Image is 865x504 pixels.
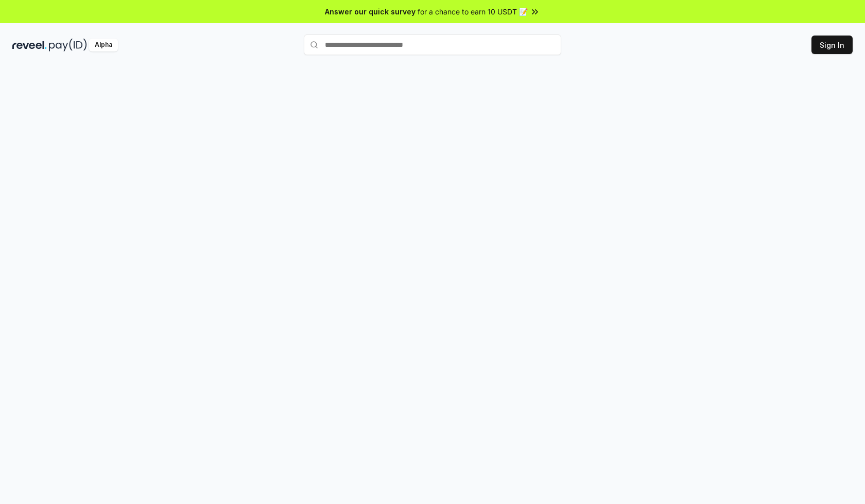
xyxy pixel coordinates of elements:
[325,6,416,17] span: Answer our quick survey
[89,39,118,51] div: Alpha
[49,39,87,51] img: pay_id
[811,36,853,54] button: Sign In
[418,6,528,17] span: for a chance to earn 10 USDT 📝
[12,39,47,51] img: reveel_dark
